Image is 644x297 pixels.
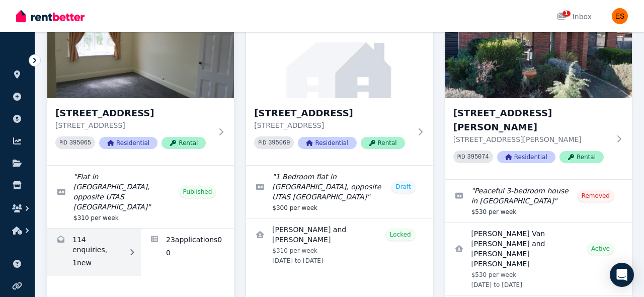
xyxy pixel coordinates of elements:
[47,2,234,98] img: Unit 2/55 Invermay Rd, Invermay
[610,263,634,287] div: Open Intercom Messenger
[268,139,290,146] code: 395069
[298,137,356,149] span: Residential
[559,151,604,163] span: Rental
[246,166,433,218] a: Edit listing: 1 Bedroom flat in Invermay, opposite UTAS Inveresk Campus
[69,139,91,146] code: 395065
[55,120,212,130] p: [STREET_ADDRESS]
[497,151,555,163] span: Residential
[47,166,234,228] a: Edit listing: Flat in Invermay, opposite UTAS Inveresk Campus
[457,154,465,160] small: PID
[361,137,405,149] span: Rental
[562,11,571,17] span: 1
[47,229,141,276] a: Enquiries for Unit 2/55 Invermay Rd, Invermay
[445,180,632,222] a: Edit listing: Peaceful 3-bedroom house in Newnham
[254,106,411,120] h3: [STREET_ADDRESS]
[254,120,411,130] p: [STREET_ADDRESS]
[453,106,610,134] h3: [STREET_ADDRESS][PERSON_NAME]
[141,229,234,276] a: Applications for Unit 2/55 Invermay Rd, Invermay
[55,106,212,120] h3: [STREET_ADDRESS]
[99,137,157,149] span: Residential
[445,2,632,179] a: 15 Bethune Pl, Newnham[STREET_ADDRESS][PERSON_NAME][STREET_ADDRESS][PERSON_NAME]PID 395074Residen...
[246,2,433,165] a: Unit 1/55 Invermay Rd, Invermay[STREET_ADDRESS][STREET_ADDRESS]PID 395069ResidentialRental
[612,8,628,24] img: Evangeline Samoilov
[47,2,234,165] a: Unit 2/55 Invermay Rd, Invermay[STREET_ADDRESS][STREET_ADDRESS]PID 395065ResidentialRental
[258,140,266,145] small: PID
[445,222,632,295] a: View details for Vincent Van Tuyen Nguyen and Lucy Tran Chau Dung Nguyen
[246,2,433,98] img: Unit 1/55 Invermay Rd, Invermay
[16,9,85,24] img: RentBetter
[556,12,592,22] div: Inbox
[59,140,67,145] small: PID
[453,134,610,144] p: [STREET_ADDRESS][PERSON_NAME]
[162,137,206,149] span: Rental
[246,218,433,271] a: View details for Alexander and Jacqueline Altman
[467,154,489,161] code: 395074
[445,2,632,98] img: 15 Bethune Pl, Newnham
